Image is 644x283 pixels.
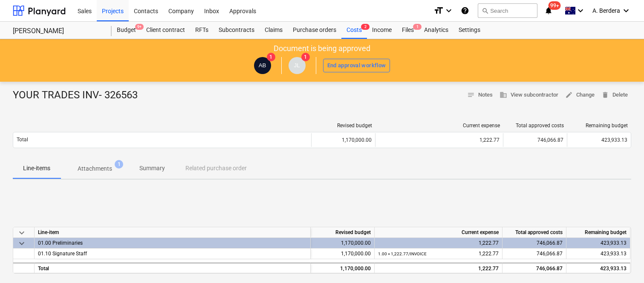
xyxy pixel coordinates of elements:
[566,238,630,249] div: 423,933.13
[141,22,190,39] a: Client contract
[397,22,419,39] div: Files
[311,263,375,273] div: 1,170,000.00
[214,22,260,39] a: Subcontracts
[565,90,595,100] span: Change
[254,57,271,74] div: Alberto Berdera
[17,136,28,143] p: Total
[259,62,266,69] span: AB
[507,123,564,129] div: Total approved costs
[549,1,561,10] span: 99+
[378,249,499,259] div: 1,222.77
[323,59,390,72] button: End approval workflow
[327,61,386,71] div: End approval workflow
[379,123,500,129] div: Current expense
[601,242,644,283] iframe: Chat Widget
[341,22,367,39] div: Costs
[311,238,375,249] div: 1,170,000.00
[35,227,311,238] div: Line-item
[601,91,609,99] span: delete
[78,164,112,173] p: Attachments
[444,6,454,16] i: keyboard_arrow_down
[496,89,562,102] button: View subcontractor
[503,133,567,147] div: 746,066.87
[379,137,500,143] div: 1,222.77
[500,90,558,100] span: View subcontractor
[500,91,507,99] span: business
[575,6,586,16] i: keyboard_arrow_down
[23,164,50,173] p: Line-items
[621,6,631,16] i: keyboard_arrow_down
[461,6,469,16] i: Knowledge base
[565,91,573,99] span: edit
[112,22,141,39] div: Budget
[17,228,27,238] span: keyboard_arrow_down
[311,227,375,238] div: Revised budget
[260,22,288,39] a: Claims
[378,238,499,249] div: 1,222.77
[375,227,502,238] div: Current expense
[274,43,370,54] p: Document is being approved
[502,238,566,249] div: 746,066.87
[566,263,630,273] div: 423,933.13
[341,22,367,39] a: Costs2
[135,24,144,30] span: 9+
[537,251,563,257] span: 746,066.87
[453,22,485,39] a: Settings
[464,89,496,102] button: Notes
[419,22,453,39] a: Analytics
[502,263,566,273] div: 746,066.87
[190,22,214,39] a: RFTs
[311,249,375,259] div: 1,170,000.00
[601,90,628,100] span: Delete
[311,133,375,147] div: 1,170,000.00
[502,227,566,238] div: Total approved costs
[592,7,620,14] span: A. Berdera
[38,251,87,257] span: 01.10 Signature Staff
[397,22,419,39] a: Files1
[544,6,553,16] i: notifications
[467,91,475,99] span: notes
[562,89,598,102] button: Change
[112,22,141,39] a: Budget9+
[38,238,307,248] div: 01.00 Preliminaries
[482,7,488,14] span: search
[361,24,370,30] span: 2
[294,62,300,69] span: JL
[433,6,444,16] i: format_size
[267,53,275,61] span: 1
[35,263,311,273] div: Total
[367,22,397,39] a: Income
[13,89,144,102] div: YOUR TRADES INV- 326563
[413,24,422,30] span: 1
[289,57,306,74] div: Joseph Licastro
[601,137,627,143] span: 423,933.13
[478,3,537,18] button: Search
[566,227,630,238] div: Remaining budget
[601,251,627,257] span: 423,933.13
[115,160,123,169] span: 1
[139,164,165,173] p: Summary
[315,123,372,129] div: Revised budget
[467,90,493,100] span: Notes
[598,89,631,102] button: Delete
[571,123,628,129] div: Remaining budget
[378,252,427,256] small: 1.00 × 1,222.77 / INVOICE
[13,27,101,36] div: [PERSON_NAME]
[301,53,310,61] span: 1
[288,22,341,39] a: Purchase orders
[378,263,499,274] div: 1,222.77
[17,238,27,249] span: keyboard_arrow_down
